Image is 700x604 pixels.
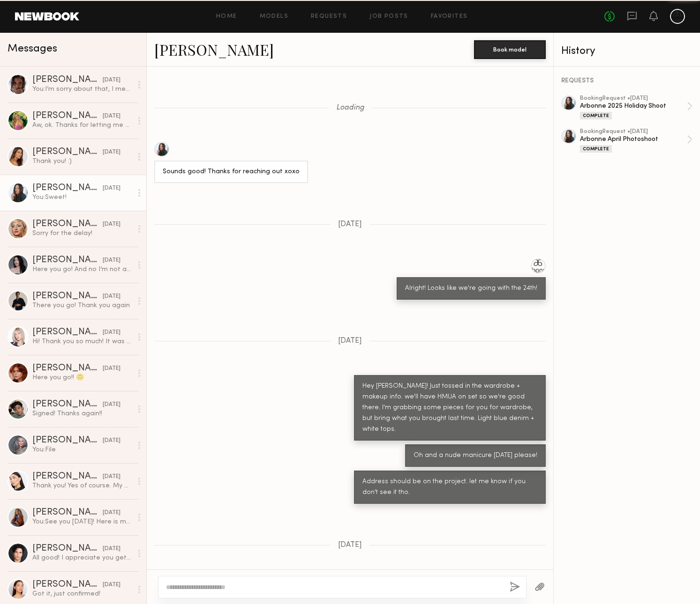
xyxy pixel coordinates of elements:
div: Hey [PERSON_NAME]! Just tossed in the wardrobe + makeup info. we'll have HMUA on set so we're goo... [362,381,537,435]
div: [DATE] [103,545,120,553]
div: [DATE] [103,148,120,157]
div: Here you go! And no I’m not able to adjust on my end [32,265,132,274]
div: [PERSON_NAME] [32,147,103,157]
div: [DATE] [103,364,120,373]
div: Sounds good! Thanks for reaching out xoxo [163,167,300,177]
div: [PERSON_NAME] [32,436,103,445]
div: [PERSON_NAME] [32,364,103,373]
a: bookingRequest •[DATE]Arbonne 2025 Holiday ShootComplete [580,96,692,119]
a: Models [260,14,288,20]
a: Book model [474,45,546,53]
div: [PERSON_NAME] [32,111,103,121]
div: [DATE] [103,256,120,265]
div: Aw, ok. Thanks for letting me know [32,121,132,130]
span: [DATE] [338,337,362,345]
div: Address should be on the project. let me know if you don't see it tho. [362,477,537,498]
div: [PERSON_NAME] [32,508,103,517]
div: Thank you! :) [32,157,132,166]
a: bookingRequest •[DATE]Arbonne April PhotoshootComplete [580,129,692,153]
div: [DATE] [103,76,120,85]
div: booking Request • [DATE] [580,96,687,102]
div: Thank you! Yes of course. My email: [EMAIL_ADDRESS][DOMAIN_NAME] [32,481,132,490]
div: You: See you [DATE]! Here is my cell: [PHONE_NUMBER] [32,517,132,526]
span: [DATE] [338,221,362,228]
div: [DATE] [103,184,120,193]
div: You: Sweet! [32,193,132,202]
div: Arbonne April Photoshoot [580,135,687,144]
div: [PERSON_NAME] [32,256,103,265]
div: Sorry for the delay! [32,229,132,238]
div: [DATE] [103,328,120,337]
div: [PERSON_NAME] [32,544,103,553]
div: There you go! Thank you again [32,301,132,310]
div: [PERSON_NAME] [32,184,103,193]
div: Complete [580,145,612,153]
div: Signed! Thanks again!! [32,409,132,418]
span: [DATE] [338,541,362,549]
div: History [561,46,692,57]
div: [DATE] [103,472,120,481]
div: [PERSON_NAME] [32,328,103,337]
div: [DATE] [103,581,120,589]
div: Oh and a nude manicure [DATE] please! [414,450,537,461]
div: Here you go!! 🙃 [32,373,132,382]
div: You: File [32,445,132,454]
span: Loading [336,104,364,112]
div: [PERSON_NAME] [32,472,103,481]
div: [DATE] [103,436,120,445]
div: [PERSON_NAME] [32,75,103,85]
div: Arbonne 2025 Holiday Shoot [580,102,687,110]
a: Favorites [431,14,468,20]
span: Messages [8,44,57,54]
div: booking Request • [DATE] [580,129,687,135]
div: [PERSON_NAME] [32,220,103,229]
div: Alright! Looks like we're going with the 24th! [405,283,537,294]
div: Got it, just confirmed! [32,589,132,598]
div: All good! I appreciate you getting back to me. Have a great shoot! [32,553,132,562]
div: [PERSON_NAME] [32,292,103,301]
div: [PERSON_NAME] [32,580,103,589]
a: [PERSON_NAME] [154,39,274,59]
a: Job Posts [369,14,408,20]
div: [DATE] [103,112,120,121]
div: Complete [580,112,612,119]
div: You: I’m sorry about that, I meant to hit release. Thank you so much though. [32,85,132,94]
div: [DATE] [103,220,120,229]
div: Hi! Thank you so much! It was great working with you guys as well. [32,337,132,346]
div: [PERSON_NAME] [32,400,103,409]
div: REQUESTS [561,78,692,84]
a: Requests [311,14,347,20]
div: [DATE] [103,508,120,517]
a: Home [216,14,237,20]
div: [DATE] [103,400,120,409]
div: [DATE] [103,292,120,301]
button: Book model [474,40,546,59]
